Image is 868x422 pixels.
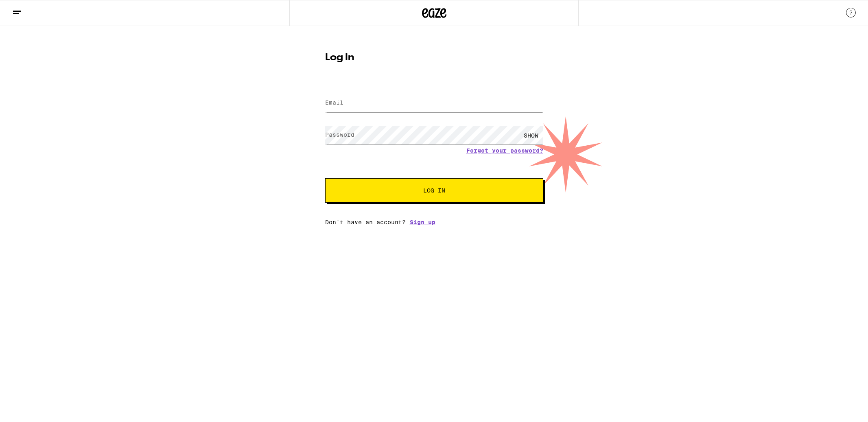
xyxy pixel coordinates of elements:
[466,147,543,154] a: Forgot your password?
[410,219,435,225] a: Sign up
[325,219,543,225] div: Don't have an account?
[325,178,543,203] button: Log In
[325,94,543,112] input: Email
[325,53,543,63] h1: Log In
[325,99,343,106] label: Email
[325,131,354,138] label: Password
[519,126,543,144] div: SHOW
[423,188,445,193] span: Log In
